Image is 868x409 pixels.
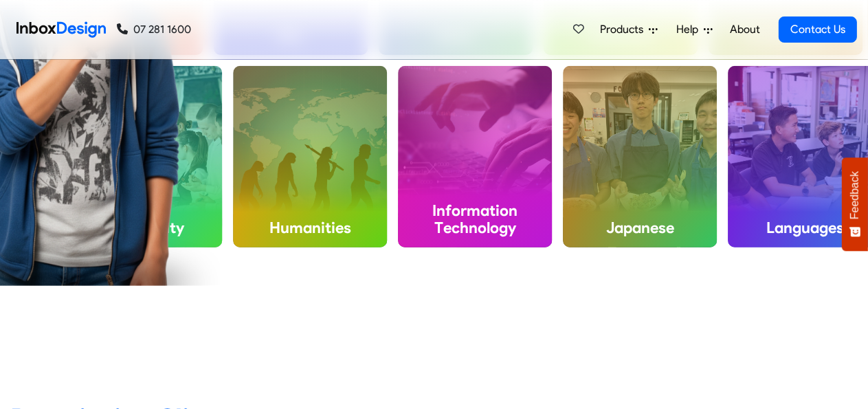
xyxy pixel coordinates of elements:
a: Products [594,16,663,43]
span: Feedback [849,171,861,219]
h4: Information Technology [398,190,552,247]
a: Contact Us [779,16,857,43]
a: About [726,16,764,43]
a: 07 281 1600 [117,21,191,38]
h4: Hospitality [68,208,222,247]
a: Help [671,16,718,43]
span: Products [600,21,649,38]
span: Help [676,21,704,38]
h4: Humanities [233,208,387,247]
button: Feedback - Show survey [842,157,868,251]
h4: Japanese [563,208,717,247]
